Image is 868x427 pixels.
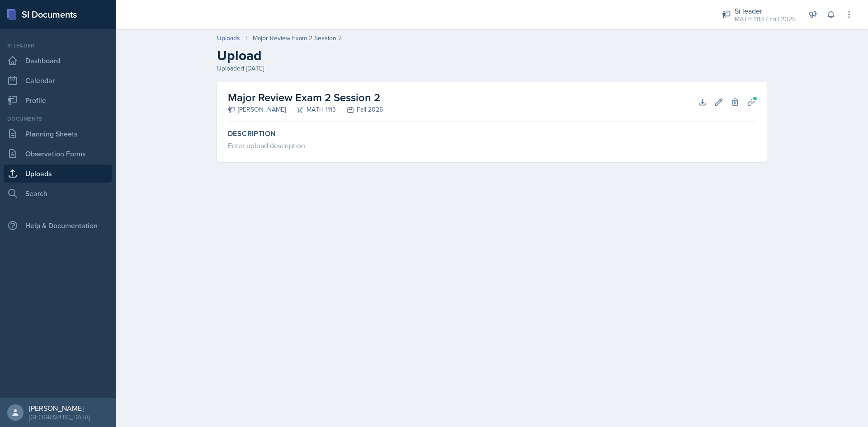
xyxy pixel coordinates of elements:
a: Observation Forms [4,145,112,163]
div: MATH 1113 [286,105,336,114]
div: Enter upload description [228,140,756,151]
a: Calendar [4,71,112,89]
a: Uploads [4,164,112,183]
div: MATH 1113 / Fall 2025 [735,14,796,24]
a: Planning Sheets [4,125,112,143]
a: Search [4,184,112,202]
div: [PERSON_NAME] [29,404,90,413]
h2: Upload [217,47,767,64]
div: Documents [4,115,112,123]
a: Profile [4,91,112,109]
div: [PERSON_NAME] [228,105,286,114]
label: Description [228,129,756,138]
a: Uploads [217,33,240,43]
h2: Major Review Exam 2 Session 2 [228,89,383,106]
div: Uploaded [DATE] [217,64,767,73]
div: Si leader [4,42,112,50]
div: Si leader [735,5,796,16]
div: [GEOGRAPHIC_DATA] [29,413,90,422]
a: Dashboard [4,52,112,70]
div: Major Review Exam 2 Session 2 [253,33,342,43]
div: Help & Documentation [4,216,112,235]
div: Fall 2025 [336,105,383,114]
